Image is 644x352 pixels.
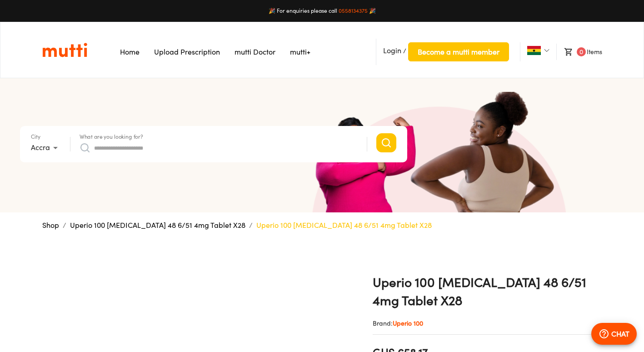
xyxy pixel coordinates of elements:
img: Logo [42,42,87,58]
a: 0558134375 [339,7,368,14]
button: CHAT [591,323,637,345]
a: Shop [42,221,59,230]
a: Navigates to mutti+ page [290,47,310,56]
img: Dropdown [544,48,549,53]
label: City [31,134,40,140]
button: Search [376,133,396,152]
img: Ghana [527,46,541,55]
button: Become a mutti member [408,42,509,61]
li: Items [556,44,602,60]
p: Uperio 100 [MEDICAL_DATA] 48 6/51 4mg Tablet X28 [256,220,432,231]
div: Accra [31,141,61,155]
li: / [376,39,509,65]
p: CHAT [611,328,629,339]
span: Become a mutti member [418,45,499,58]
nav: breadcrumb [42,220,602,231]
a: Navigates to Prescription Upload Page [154,47,220,56]
li: / [63,220,66,231]
span: 0 [577,47,586,56]
a: Link on the logo navigates to HomePage [42,42,87,58]
li: / [249,220,253,231]
span: Uperio 100 [393,319,423,327]
a: Navigates to Home Page [120,47,140,56]
label: What are you looking for? [80,134,143,140]
a: Uperio 100 [MEDICAL_DATA] 48 6/51 4mg Tablet X28 [70,221,245,230]
p: Brand: [373,319,602,328]
span: Login [383,46,401,55]
h1: Uperio 100 [MEDICAL_DATA] 48 6/51 4mg Tablet X28 [373,273,602,310]
a: Navigates to mutti doctor website [235,47,275,56]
